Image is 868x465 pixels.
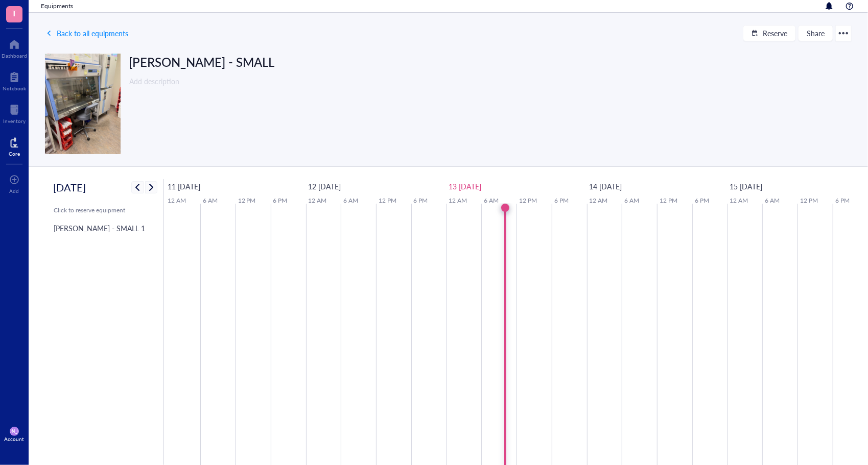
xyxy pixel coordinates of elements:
div: Add description [126,72,497,90]
span: T [12,7,17,19]
a: 6 PM [270,194,290,207]
div: [PERSON_NAME] - SMALL 1 [54,223,145,234]
a: 12 AM [728,194,751,207]
a: 12 AM [306,194,329,207]
a: August 11, 2025 [165,179,203,194]
div: Core [9,151,20,157]
img: Image of equipment [45,54,121,154]
div: Inventory [3,118,26,124]
a: 6 AM [481,194,501,207]
a: 6 AM [200,194,220,207]
a: 12 PM [657,194,680,207]
a: 12 PM [797,194,820,207]
a: 6 PM [552,194,571,207]
a: 12 PM [517,194,539,207]
button: Back to all equipments [45,25,129,41]
a: 6 PM [833,194,852,207]
a: August 14, 2025 [587,179,625,194]
a: Notebook [3,69,26,91]
h2: [DATE] [53,179,86,195]
a: 12 AM [446,194,470,207]
a: Core [9,134,20,157]
a: 6 PM [411,194,431,207]
div: Click to reserve equipment [54,206,149,215]
a: 6 AM [341,194,361,207]
a: 6 AM [622,194,642,207]
span: Back to all equipments [57,29,128,37]
span: Reserve [763,29,787,37]
a: 6 PM [692,194,712,207]
button: Previous week [131,181,144,193]
a: Equipments [41,1,75,11]
button: Next week [145,181,157,193]
a: 12 PM [376,194,399,207]
a: Inventory [3,102,26,124]
a: 12 AM [165,194,189,207]
div: [PERSON_NAME] - SMALL [129,54,497,70]
a: August 13, 2025 [446,179,484,194]
div: Dashboard [2,53,27,59]
div: Add [10,188,19,194]
span: Share [807,29,825,37]
a: 6 AM [763,194,783,207]
a: Dashboard [2,36,27,59]
a: 12 PM [236,194,259,207]
button: Share [798,25,833,41]
a: 12 AM [587,194,611,207]
div: Account [5,436,25,442]
a: August 12, 2025 [306,179,343,194]
div: Notebook [3,85,26,91]
a: August 15, 2025 [728,179,765,194]
button: Reserve [743,25,796,41]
